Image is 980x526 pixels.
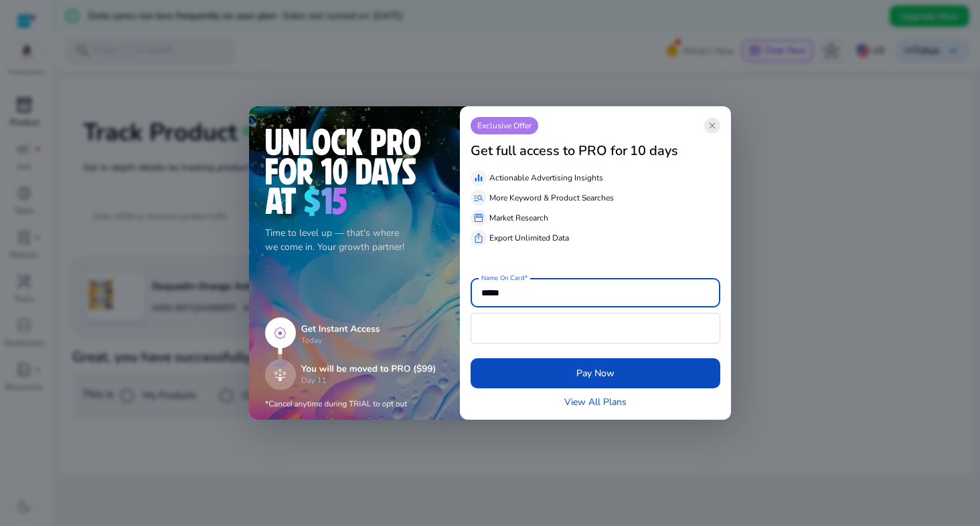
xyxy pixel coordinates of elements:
span: close [707,120,718,131]
h3: Get full access to PRO for [471,143,627,159]
span: Pay Now [576,366,615,380]
span: equalizer [473,172,484,183]
iframe: Secure card payment input frame [478,315,713,342]
span: ios_share [473,233,484,243]
span: storefront [473,213,484,223]
p: Time to level up — that's where we come in. Your growth partner! [265,226,444,254]
p: Export Unlimited Data [489,232,569,244]
a: View All Plans [564,395,627,409]
h3: 10 days [630,143,678,159]
p: Actionable Advertising Insights [489,172,603,184]
span: manage_search [473,192,484,203]
p: More Keyword & Product Searches [489,192,614,204]
p: Exclusive Offer [471,117,538,134]
mat-label: Name On Card [481,273,524,283]
button: Pay Now [471,358,720,388]
p: Market Research [489,212,548,224]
